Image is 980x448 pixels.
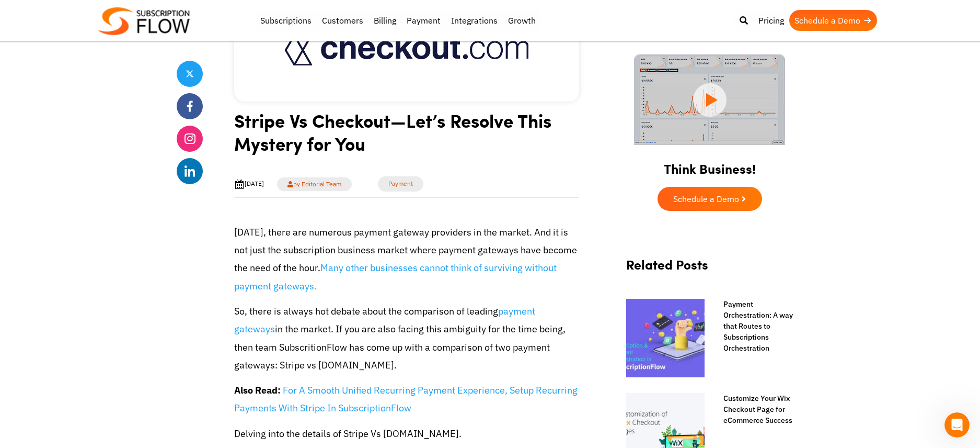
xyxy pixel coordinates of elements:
a: Customers [317,10,368,31]
a: Payment Orchestration: A way that Routes to Subscriptions Orchestration [713,299,793,354]
h1: Stripe Vs Checkout—Let’s Resolve This Mystery for You [234,109,579,163]
img: payment-orchestration [626,299,705,377]
h2: Related Posts [626,257,793,283]
a: by Editorial Team [277,177,352,191]
p: Delving into the details of Stripe Vs [DOMAIN_NAME]. [234,425,579,443]
p: [DATE], there are numerous payment gateway providers in the market. And it is not just the subscr... [234,223,579,295]
div: [DATE] [234,179,264,189]
strong: Also Read: [234,384,281,396]
a: Pricing [753,10,789,31]
a: Schedule a Demo [789,10,877,31]
a: Integrations [446,10,503,31]
a: For A Smooth Unified Recurring Payment Experience, Setup Recurring Payments With Stripe In Subscr... [234,384,578,414]
a: Growth [503,10,541,31]
h2: Think Business! [616,148,804,182]
iframe: Intercom live chat [944,412,970,438]
a: Payment [401,10,446,31]
a: Payment [378,176,423,192]
a: Customize Your Wix Checkout Page for eCommerce Success [713,393,793,426]
span: Schedule a Demo [673,195,739,203]
a: Schedule a Demo [658,187,762,211]
p: So, there is always hot debate about the comparison of leading in the market. If you are also fac... [234,303,579,374]
img: Subscriptionflow [98,7,190,35]
a: Subscriptions [255,10,317,31]
a: Many other businesses cannot think of surviving without payment gateways. [234,262,557,292]
img: intro video [634,54,785,145]
a: Billing [368,10,401,31]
